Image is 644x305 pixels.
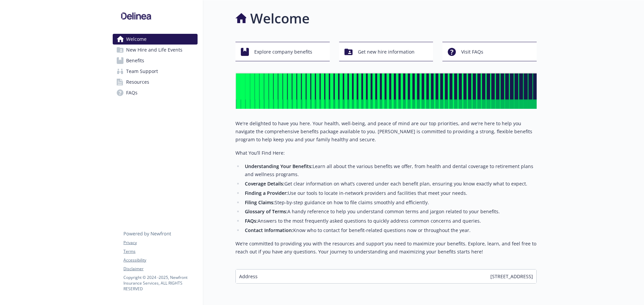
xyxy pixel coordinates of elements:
[243,199,537,207] li: Step-by-step guidance on how to file claims smoothly and efficiently.
[245,190,288,196] strong: Finding a Provider:
[126,87,138,98] span: FAQs
[243,217,537,225] li: Answers to the most frequently asked questions to quickly address common concerns and queries.
[339,42,433,61] button: Get new hire information
[123,257,197,263] a: Accessibility
[245,208,287,215] strong: Glossary of Terms:
[235,42,330,61] button: Explore company benefits
[250,8,310,28] h1: Welcome
[243,180,537,188] li: Get clear information on what’s covered under each benefit plan, ensuring you know exactly what t...
[235,120,537,144] p: We're delighted to have you here. Your health, well-being, and peace of mind are our top prioriti...
[235,72,537,109] img: overview page banner
[239,273,258,280] span: Address
[126,66,158,77] span: Team Support
[113,55,198,66] a: Benefits
[245,199,275,206] strong: Filing Claims:
[113,77,198,87] a: Resources
[243,162,537,178] li: Learn all about the various benefits we offer, from health and dental coverage to retirement plan...
[442,42,537,61] button: Visit FAQs
[113,45,198,55] a: New Hire and Life Events
[235,240,537,256] p: We’re committed to providing you with the resources and support you need to maximize your benefit...
[113,87,198,98] a: FAQs
[126,45,182,55] span: New Hire and Life Events
[245,227,293,233] strong: Contact Information:
[461,46,483,58] span: Visit FAQs
[245,218,258,224] strong: FAQs:
[243,208,537,216] li: A handy reference to help you understand common terms and jargon related to your benefits.
[126,34,147,45] span: Welcome
[245,163,313,169] strong: Understanding Your Benefits:
[358,46,415,58] span: Get new hire information
[126,77,149,87] span: Resources
[235,149,537,157] p: What You’ll Find Here:
[126,55,144,66] span: Benefits
[113,66,198,77] a: Team Support
[243,226,537,234] li: Know who to contact for benefit-related questions now or throughout the year.
[123,275,197,292] p: Copyright © 2024 - 2025 , Newfront Insurance Services, ALL RIGHTS RESERVED
[243,189,537,197] li: Use our tools to locate in-network providers and facilities that meet your needs.
[113,34,198,45] a: Welcome
[123,248,197,254] a: Terms
[490,273,533,280] span: [STREET_ADDRESS]
[123,240,197,246] a: Privacy
[245,180,284,187] strong: Coverage Details:
[254,46,312,58] span: Explore company benefits
[123,266,197,272] a: Disclaimer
